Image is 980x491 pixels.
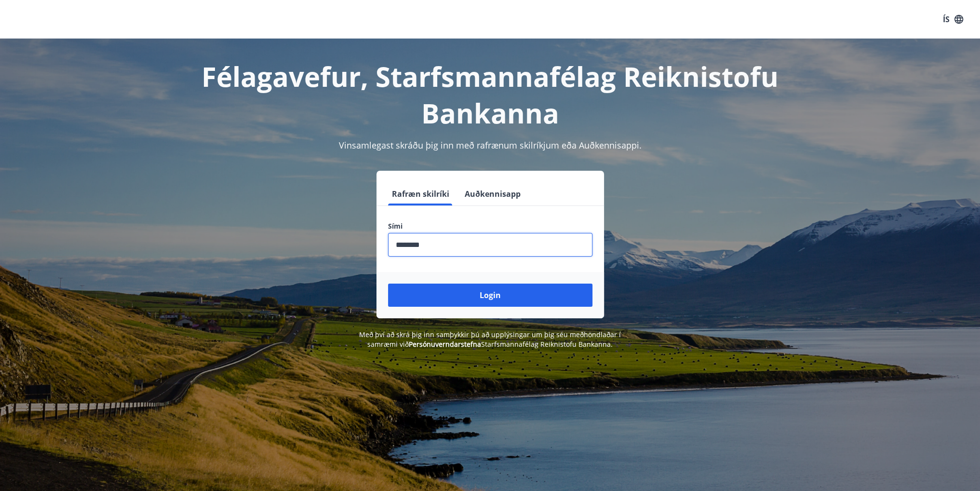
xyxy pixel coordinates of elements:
label: Sími [388,221,592,231]
button: Rafræn skilríki [388,182,453,205]
a: Persónuverndarstefna [409,340,481,349]
span: Með því að skrá þig inn samþykkir þú að upplýsingar um þig séu meðhöndlaðar í samræmi við Starfsm... [359,330,621,349]
button: Auðkennisapp [461,182,524,205]
h1: Félagavefur, Starfsmannafélag Reiknistofu Bankanna [155,58,826,131]
button: ÍS [938,11,968,28]
span: Vinsamlegast skráðu þig inn með rafrænum skilríkjum eða Auðkennisappi. [339,139,642,151]
button: Login [388,284,592,307]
